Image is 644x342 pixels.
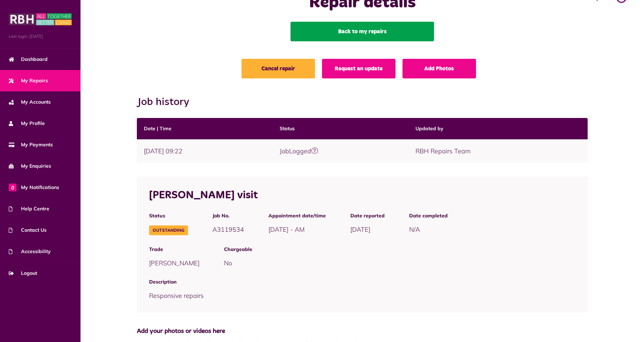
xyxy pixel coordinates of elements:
[350,225,370,233] span: [DATE]
[322,59,395,78] a: Request an update
[409,212,448,219] span: Date completed
[273,139,408,163] td: JobLogged
[268,212,326,219] span: Appointment date/time
[224,246,575,253] span: Chargeable
[290,22,434,41] a: Back to my repairs
[149,212,188,219] span: Status
[149,259,199,267] span: [PERSON_NAME]
[137,139,273,163] td: [DATE] 09:22
[241,59,315,78] a: Cancel repair
[350,212,385,219] span: Date reported
[9,183,16,191] span: 0
[9,98,51,106] span: My Accounts
[149,278,575,286] span: Description
[212,212,244,219] span: Job No.
[137,118,273,139] th: Date | Time
[149,246,199,253] span: Trade
[402,59,476,78] a: Add Photos
[137,96,588,109] h2: Job history
[9,77,48,84] span: My Repairs
[149,190,258,201] span: [PERSON_NAME] visit
[212,225,244,233] span: A3119534
[408,118,588,139] th: Updated by
[9,141,53,148] span: My Payments
[408,139,588,163] td: RBH Repairs Team
[137,327,588,336] span: Add your photos or videos here
[9,33,72,40] span: Last login: [DATE]
[273,118,408,139] th: Status
[9,226,47,234] span: Contact Us
[149,225,188,235] span: Outstanding
[9,184,59,191] span: My Notifications
[268,225,304,233] span: [DATE] - AM
[9,56,48,63] span: Dashboard
[9,120,45,127] span: My Profile
[9,162,51,170] span: My Enquiries
[149,292,204,300] span: Responsive repairs
[9,270,37,277] span: Logout
[9,248,51,255] span: Accessibility
[409,225,420,233] span: N/A
[9,205,49,212] span: Help Centre
[224,259,232,267] span: No
[9,12,72,26] img: MyRBH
